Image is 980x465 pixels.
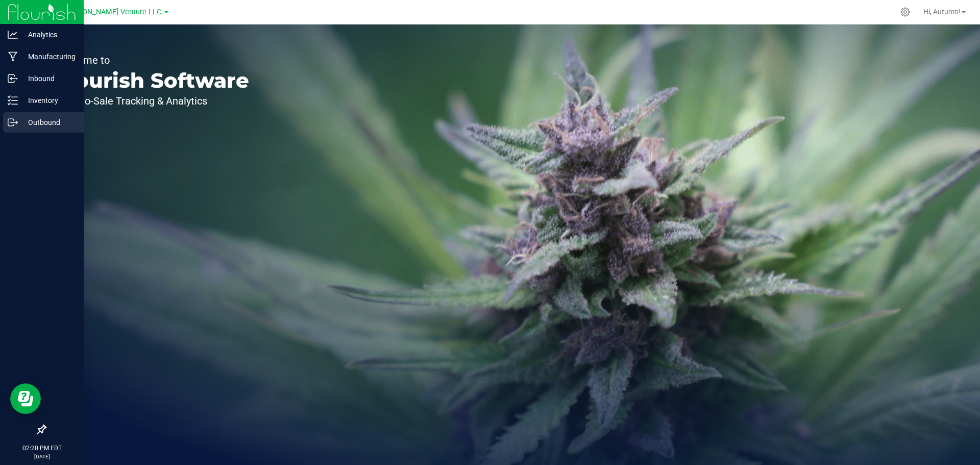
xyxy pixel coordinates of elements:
[899,7,912,17] div: Manage settings
[55,70,249,91] p: Flourish Software
[8,73,18,84] inline-svg: Inbound
[5,444,79,453] p: 02:20 PM EDT
[18,72,79,85] p: Inbound
[5,453,79,460] p: [DATE]
[18,94,79,107] p: Inventory
[18,29,79,41] p: Analytics
[923,8,961,16] span: Hi, Autumn!
[8,51,18,62] inline-svg: Manufacturing
[8,30,18,40] inline-svg: Analytics
[55,96,249,106] p: Seed-to-Sale Tracking & Analytics
[8,95,18,106] inline-svg: Inventory
[18,116,79,128] p: Outbound
[8,117,18,127] inline-svg: Outbound
[10,383,41,414] iframe: Resource center
[55,55,249,65] p: Welcome to
[40,8,163,16] span: Green [PERSON_NAME] Venture LLC.
[18,50,79,63] p: Manufacturing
